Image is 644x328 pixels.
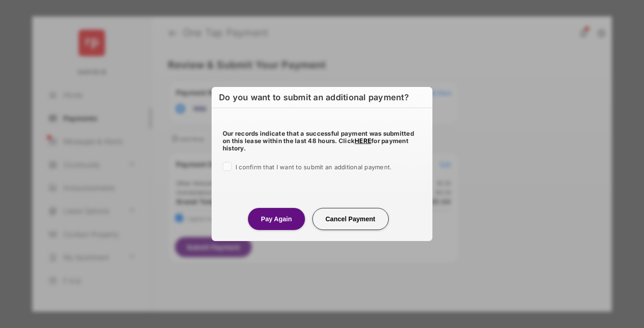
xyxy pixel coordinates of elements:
h6: Do you want to submit an additional payment? [212,87,432,108]
a: HERE [355,137,371,144]
button: Cancel Payment [312,208,389,230]
span: I confirm that I want to submit an additional payment. [236,163,391,171]
button: Pay Again [248,208,305,230]
h5: Our records indicate that a successful payment was submitted on this lease within the last 48 hou... [223,130,421,152]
